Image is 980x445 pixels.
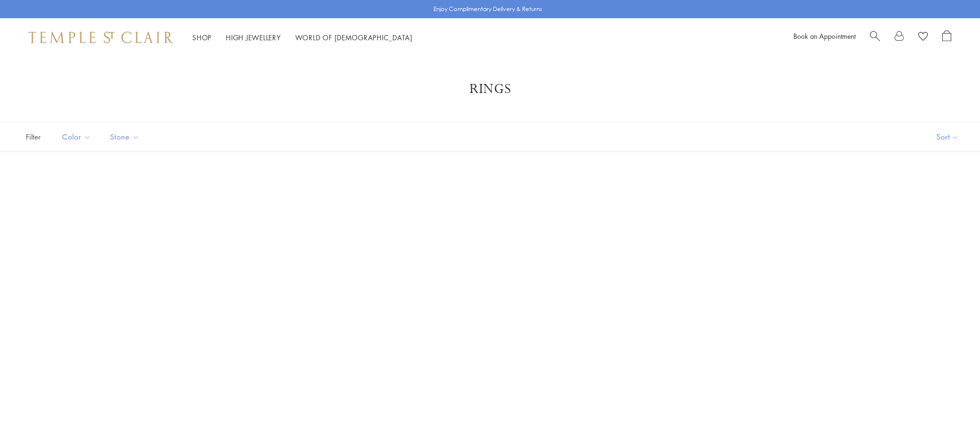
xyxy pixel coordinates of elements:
a: Open Shopping Bag [942,30,951,45]
a: High JewelleryHigh Jewellery [226,33,281,42]
button: Color [55,126,98,148]
a: Search [870,30,880,45]
nav: Main navigation [192,32,412,44]
a: World of [DEMOGRAPHIC_DATA]World of [DEMOGRAPHIC_DATA] [295,33,412,42]
span: Color [57,131,98,143]
h1: Rings [38,81,942,98]
p: Enjoy Complimentary Delivery & Returns [434,4,542,14]
a: View Wishlist [918,30,928,45]
button: Stone [103,126,146,148]
img: Temple St. Clair [29,32,173,43]
span: Stone [105,131,146,143]
a: Book an Appointment [793,31,856,41]
a: ShopShop [192,33,212,42]
button: Show sort by [915,122,980,152]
